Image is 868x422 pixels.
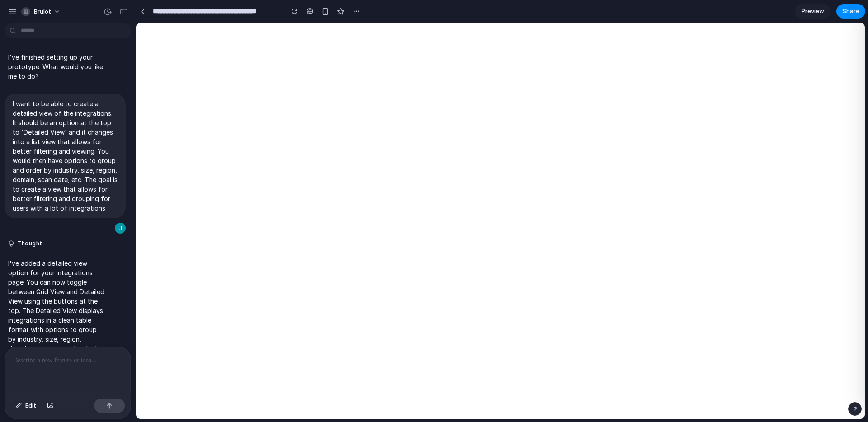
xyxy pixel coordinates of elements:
[836,4,865,19] button: Share
[25,401,36,410] span: Edit
[802,7,824,16] span: Preview
[795,4,831,19] a: Preview
[13,99,118,213] p: I want to be able to create a detailed view of the integrations. It should be an option at the to...
[34,7,51,16] span: brulot
[18,5,65,19] button: brulot
[8,52,105,81] p: I've finished setting up your prototype. What would you like me to do?
[8,258,105,401] p: I've added a detailed view option for your integrations page. You can now toggle between Grid Vie...
[11,399,41,413] button: Edit
[842,7,859,16] span: Share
